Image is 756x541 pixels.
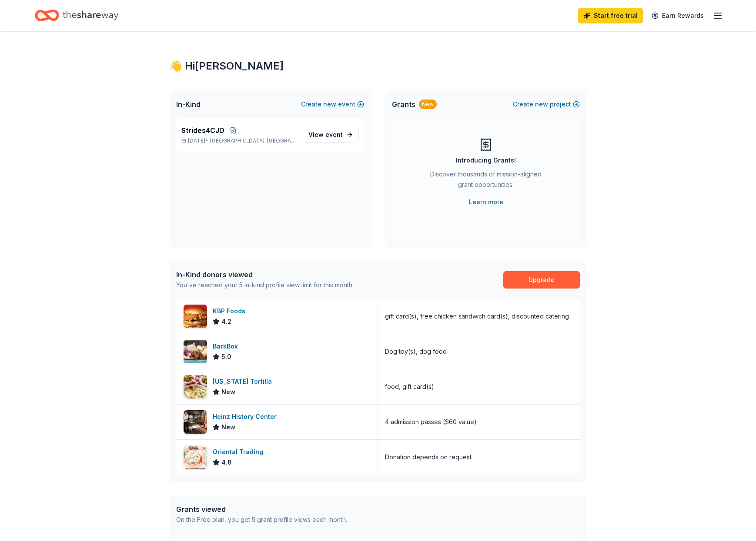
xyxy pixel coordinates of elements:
div: Grants viewed [176,504,347,514]
a: Home [35,5,118,26]
div: Oriental Trading [213,447,267,457]
a: View event [303,127,359,143]
span: View [308,129,343,140]
span: new [323,99,336,110]
span: 4.2 [221,316,231,327]
img: Image for Heinz History Center [184,410,207,434]
a: Learn more [469,197,503,207]
div: [US_STATE] Tortilla [213,376,275,387]
div: food, gift card(s) [385,382,434,392]
div: 👋 Hi [PERSON_NAME] [169,59,587,73]
span: Grants [392,99,415,110]
img: Image for Oriental Trading [184,445,207,469]
button: Createnewevent [301,99,364,110]
span: 4.8 [221,457,232,468]
a: Earn Rewards [646,8,709,23]
div: Introducing Grants! [456,155,516,166]
span: [GEOGRAPHIC_DATA], [GEOGRAPHIC_DATA] [210,137,296,144]
div: Dog toy(s), dog food [385,346,447,357]
span: Strides4CJD [181,125,224,136]
span: event [325,131,343,138]
span: In-Kind [176,99,201,110]
div: 4 admission passes ($60 value) [385,417,477,427]
div: Donation depends on request [385,452,472,462]
span: new [535,99,548,110]
span: New [221,387,235,397]
div: In-Kind donors viewed [176,269,354,280]
div: KBP Foods [213,306,249,316]
span: New [221,422,235,432]
img: Image for KBP Foods [184,305,207,328]
button: Createnewproject [513,99,580,110]
p: [DATE] • [181,137,296,144]
div: gift card(s), free chicken sandwich card(s), discounted catering [385,311,569,322]
img: Image for California Tortilla [184,375,207,398]
a: Upgrade [503,271,580,289]
div: BarkBox [213,341,241,352]
div: Discover thousands of mission-aligned grant opportunities. [427,169,545,193]
div: Heinz History Center [213,412,280,422]
div: New [419,100,437,109]
div: You've reached your 5 in-kind profile view limit for this month. [176,280,354,290]
span: 5.0 [221,352,231,362]
a: Start free trial [578,8,643,23]
div: On the Free plan, you get 5 grant profile views each month. [176,514,347,525]
img: Image for BarkBox [184,340,207,363]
